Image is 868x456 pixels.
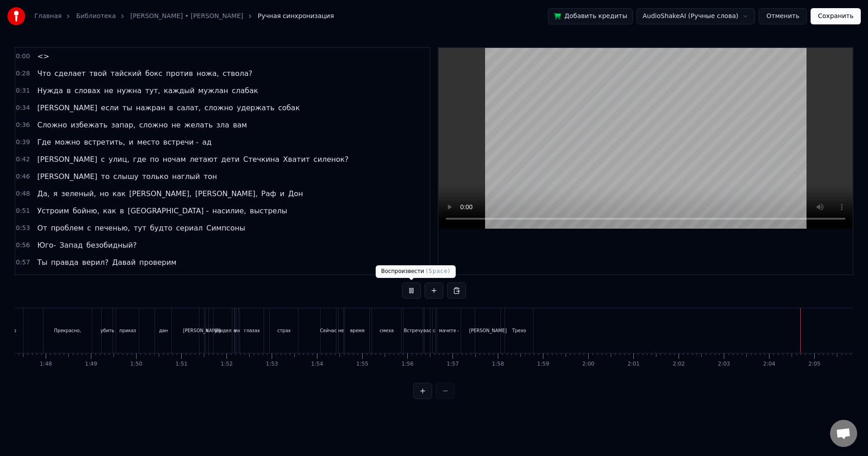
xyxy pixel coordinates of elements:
div: 1:50 [130,361,142,368]
span: 0:39 [16,138,30,147]
span: [PERSON_NAME], [194,188,259,199]
span: печенью, [94,223,131,233]
span: и [279,188,285,199]
a: Библиотека [76,12,116,21]
button: Добавить кредиты [548,8,633,24]
span: <> [36,51,50,61]
div: 1:48 [40,361,52,368]
span: тон [203,171,218,182]
span: сложно [138,120,169,130]
span: можно [54,137,81,147]
div: 2:01 [627,361,640,368]
span: слабак [231,85,259,96]
div: мачете - [439,327,459,334]
div: глазах [244,327,260,334]
span: сделает [54,68,87,79]
span: верил? [81,257,110,268]
span: не [103,85,114,96]
span: бокс [144,68,163,79]
span: Где [36,137,52,147]
span: 0:31 [16,86,30,95]
span: Давай [111,257,137,268]
span: Что [36,68,52,79]
span: наглый [171,171,201,182]
span: ( Space ) [426,268,450,274]
span: [PERSON_NAME], [128,188,193,199]
span: Сложно [36,120,68,130]
span: зеленый, [60,188,97,199]
span: бойню, [72,206,100,216]
div: [PERSON_NAME] [469,327,507,334]
span: в [66,85,71,96]
span: Хватит [282,154,311,165]
div: 2:04 [763,361,775,368]
div: 1:58 [492,361,504,368]
span: 0:00 [16,52,30,61]
span: будто [149,223,174,233]
span: Устроим [36,206,70,216]
button: Отменить [759,8,807,24]
div: 2:05 [808,361,821,368]
span: вам [232,120,248,130]
span: насилие, [211,206,247,216]
div: 1:51 [175,361,188,368]
span: с [100,154,106,165]
span: по [149,154,160,165]
span: встретить, [83,137,126,147]
span: как [102,206,117,216]
div: я [206,327,208,334]
span: но [99,188,109,199]
span: Да, [36,188,50,199]
span: летают [189,154,218,165]
span: сложно [203,103,234,113]
span: каждый [163,85,195,96]
span: 0:46 [16,172,30,181]
div: с [433,327,436,334]
span: запар, [110,120,137,130]
span: [PERSON_NAME] [36,154,98,165]
button: Сохранить [811,8,861,24]
span: выстрелы [249,206,288,216]
span: не [170,120,181,130]
span: проблем [50,223,84,233]
span: ножа, [196,68,220,79]
span: Запад [59,240,84,250]
div: в [233,327,236,334]
div: время [350,327,364,334]
span: Юго- [36,240,57,250]
div: их [235,327,240,334]
span: если [100,103,119,113]
div: 2:00 [582,361,594,368]
div: 1:54 [311,361,323,368]
div: 1:59 [537,361,549,368]
span: [PERSON_NAME] [36,171,98,182]
div: 2:02 [673,361,685,368]
span: 0:57 [16,258,30,267]
div: вас [424,327,432,334]
span: собак [277,103,301,113]
span: силенок? [312,154,349,165]
span: 0:53 [16,224,30,233]
span: 0:42 [16,155,30,164]
div: Воспроизвести [376,265,456,278]
span: в [119,206,125,216]
span: мужлан [197,85,229,96]
span: желать [184,120,214,130]
span: в [168,103,174,113]
div: убить [100,327,114,334]
nav: breadcrumb [34,12,334,21]
div: Трехо [2,327,16,334]
span: нужна [116,85,143,96]
div: 1:49 [85,361,97,368]
div: [PERSON_NAME] [183,327,221,334]
span: салат, [176,103,202,113]
span: [PERSON_NAME] [36,103,98,113]
span: ты [122,103,133,113]
div: не [338,327,344,334]
span: как [112,188,127,199]
div: Встречу [404,327,423,334]
span: встречи - [162,137,199,147]
span: Стечкина [242,154,280,165]
div: увидел [214,327,231,334]
img: youka [7,7,25,25]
